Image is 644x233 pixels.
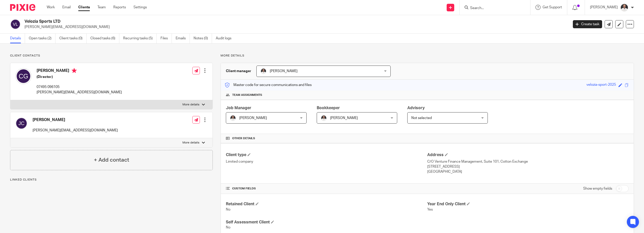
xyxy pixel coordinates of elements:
h4: [PERSON_NAME] [33,117,118,123]
img: Pixie [10,4,35,11]
span: Job Manager [226,106,251,110]
p: [PERSON_NAME][EMAIL_ADDRESS][DOMAIN_NAME] [33,128,118,133]
h4: Address [427,152,629,158]
a: Emails [176,34,190,43]
span: Bookkeeper [317,106,340,110]
p: Linked clients [10,178,213,182]
input: Search [470,6,515,11]
a: Notes (0) [194,34,212,43]
span: No [226,208,230,211]
p: [PERSON_NAME] [590,5,618,10]
span: [PERSON_NAME] [270,69,298,73]
span: [PERSON_NAME] [239,116,267,120]
p: C/O Venture Finance Management, Suite 101, Cotton Exchange [427,159,629,164]
h4: CUSTOM FIELDS [226,187,427,191]
img: dom%20slack.jpg [260,68,266,74]
h4: Year End Only Client [427,201,629,207]
a: Open tasks (2) [29,34,56,43]
p: More details [182,141,199,145]
span: Yes [427,208,433,211]
h4: + Add contact [94,156,129,164]
a: Reports [113,5,126,10]
a: Clients [78,5,90,10]
h4: Self Assessment Client [226,220,427,225]
p: [PERSON_NAME][EMAIL_ADDRESS][DOMAIN_NAME] [37,90,122,95]
h4: [PERSON_NAME] [37,68,122,74]
label: Show empty fields [583,186,612,191]
div: velozia-sport-2025 [586,82,616,88]
p: More details [221,54,634,58]
a: Settings [133,5,147,10]
a: Recurring tasks (5) [123,34,157,43]
i: Primary [72,68,77,73]
span: No [226,226,230,229]
a: Work [47,5,55,10]
p: Master code for secure communications and files [225,82,312,88]
p: 07495 096105 [37,84,122,90]
a: Email [62,5,71,10]
img: dom%20slack.jpg [230,115,236,121]
span: Other details [232,136,255,140]
h4: Retained Client [226,201,427,207]
p: [STREET_ADDRESS] [427,164,629,169]
span: Advisory [407,106,425,110]
p: More details [182,103,199,107]
a: Audit logs [216,34,235,43]
img: dom%20slack.jpg [321,115,327,121]
img: svg%3E [15,117,28,129]
a: Team [97,5,106,10]
p: Client contacts [10,54,213,58]
span: Not selected [411,116,432,120]
span: Get Support [543,6,562,9]
h4: Client type [226,152,427,158]
img: svg%3E [15,68,32,84]
p: Limited company [226,159,427,164]
a: Closed tasks (6) [90,34,119,43]
h3: Client manager [226,69,251,74]
span: Team assignments [232,93,262,97]
p: [GEOGRAPHIC_DATA] [427,169,629,174]
img: dom%20slack.jpg [620,4,628,12]
a: Client tasks (0) [59,34,87,43]
h5: (Director) [37,74,122,79]
p: [PERSON_NAME][EMAIL_ADDRESS][DOMAIN_NAME] [24,24,565,30]
h2: Velozia Sports LTD [24,19,457,24]
img: svg%3E [10,19,21,30]
a: Files [160,34,172,43]
a: Details [10,34,25,43]
span: [PERSON_NAME] [330,116,358,120]
a: Create task [573,20,602,28]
